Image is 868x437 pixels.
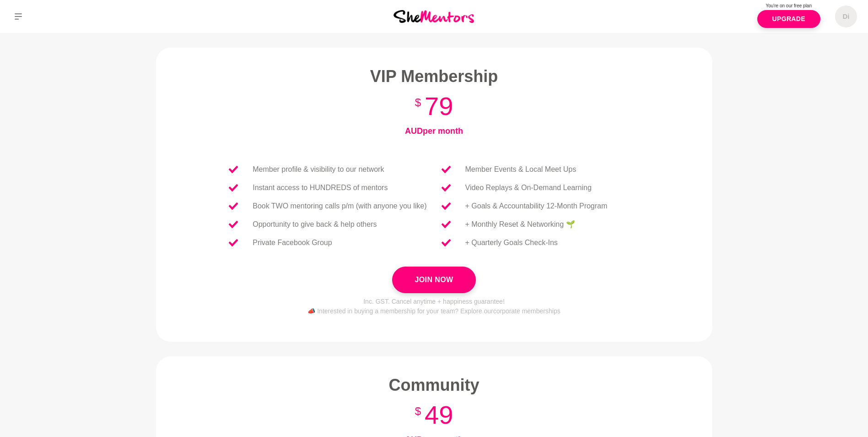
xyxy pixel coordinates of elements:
[215,399,654,431] h3: 49
[394,10,474,22] img: She Mentors Logo
[215,297,654,306] p: Inc. GST. Cancel anytime + happiness guarantee!
[465,219,575,230] p: + Monthly Reset & Networking 🌱
[215,375,654,395] h2: Community
[253,237,332,248] p: Private Facebook Group
[253,219,377,230] p: Opportunity to give back & help others
[215,66,654,87] h2: VIP Membership
[465,164,577,175] p: Member Events & Local Meet Ups
[253,164,384,175] p: Member profile & visibility to our network
[757,2,820,9] p: You're on our free plan
[465,201,608,212] p: + Goals & Accountability 12-Month Program
[757,10,820,28] a: Upgrade
[215,90,654,122] h3: 79
[253,201,426,212] p: Book TWO mentoring calls p/m (with anyone you like)
[215,306,654,316] p: 📣 Interested in buying a membership for your team? Explore our
[215,126,654,137] h4: AUD per month
[253,182,388,193] p: Instant access to HUNDREDS of mentors
[465,237,558,248] p: + Quarterly Goals Check-Ins
[392,267,475,293] button: Join Now
[842,12,849,21] h5: Di
[835,5,857,27] a: Di
[493,307,561,315] a: corporate memberships
[465,182,592,193] p: Video Replays & On-Demand Learning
